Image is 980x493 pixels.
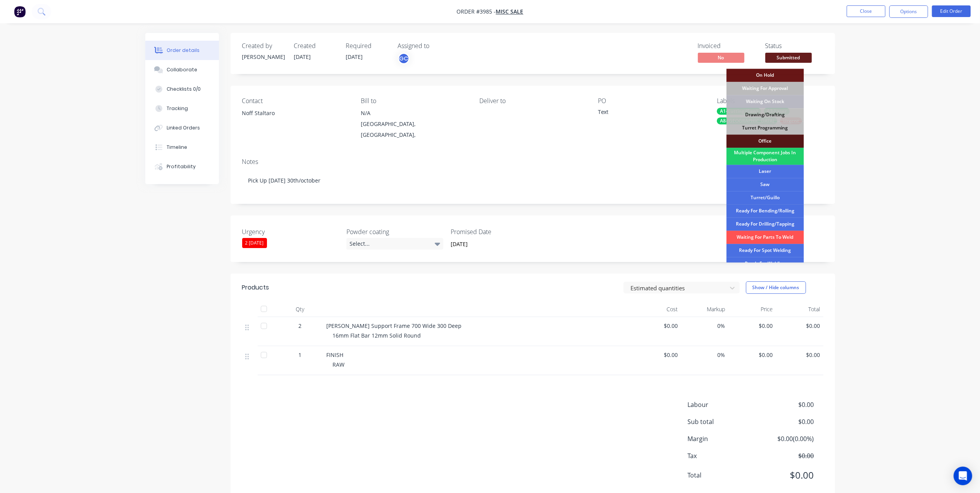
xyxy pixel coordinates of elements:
[361,119,467,140] div: [GEOGRAPHIC_DATA], [GEOGRAPHIC_DATA],
[717,97,823,105] div: Labels
[167,47,200,54] div: Order details
[727,204,804,217] div: Ready For Bending/Rolling
[167,105,188,112] div: Tracking
[727,69,804,82] div: On Hold
[684,351,725,359] span: 0%
[294,42,337,50] div: Created
[242,227,339,236] label: Urgency
[398,42,475,50] div: Assigned to
[346,227,443,236] label: Powder coating
[746,281,806,294] button: Show / Hide columns
[451,227,548,236] label: Promised Date
[727,121,804,134] div: Turret Programming
[732,322,773,330] span: $0.00
[242,53,285,61] div: [PERSON_NAME]
[776,302,823,317] div: Total
[145,79,219,99] button: Checklists 0/0
[333,361,345,368] span: RAW
[688,400,757,409] span: Labour
[327,351,344,359] span: FINISH
[242,238,267,248] div: 2 [DATE]
[242,283,269,292] div: Products
[496,8,524,16] a: Misc Sale
[684,322,725,330] span: 0%
[167,66,197,73] div: Collaborate
[727,95,804,108] div: Waiting On Stock
[242,42,285,50] div: Created by
[756,417,814,426] span: $0.00
[727,134,804,148] div: Office
[765,53,812,64] button: Submitted
[727,165,804,178] div: Laser
[299,322,302,330] span: 2
[727,257,804,270] div: Ready For Welding
[637,322,678,330] span: $0.00
[242,97,348,105] div: Contact
[346,53,363,60] span: [DATE]
[333,332,421,339] span: 16mm Flat Bar 12mm Solid Round
[361,108,467,140] div: N/A[GEOGRAPHIC_DATA], [GEOGRAPHIC_DATA],
[145,41,219,60] button: Order details
[361,108,467,119] div: N/A
[346,42,389,50] div: Required
[727,178,804,191] div: Saw
[765,42,823,50] div: Status
[698,42,756,50] div: Invoiced
[727,108,804,121] div: Drawing/Drafting
[299,351,302,359] span: 1
[145,157,219,176] button: Profitability
[398,53,410,64] button: GC
[445,238,542,250] input: Enter date
[167,124,200,131] div: Linked Orders
[727,231,804,244] div: Waiting For Parts To Weld
[732,351,773,359] span: $0.00
[889,5,928,18] button: Options
[779,351,820,359] span: $0.00
[346,238,443,250] div: Select...
[294,53,311,60] span: [DATE]
[954,467,972,485] div: Open Intercom Messenger
[242,169,823,192] div: Pick Up [DATE] 30th/october
[698,53,744,62] span: No
[688,471,757,480] span: Total
[634,302,681,317] div: Cost
[688,434,757,443] span: Margin
[242,108,348,133] div: Noff Staltaro
[765,53,812,62] span: Submitted
[598,97,704,105] div: PO
[145,138,219,157] button: Timeline
[756,400,814,409] span: $0.00
[727,217,804,231] div: Ready For Drilling/Tapping
[729,302,776,317] div: Price
[242,108,348,119] div: Noff Staltaro
[457,8,496,16] span: Order #3985 -
[727,244,804,257] div: Ready For Spot Welding
[717,108,761,115] div: A1-Cutting (Saw)
[14,6,26,17] img: Factory
[598,108,695,119] div: Text
[637,351,678,359] span: $0.00
[242,158,823,165] div: Notes
[145,60,219,79] button: Collaborate
[727,191,804,204] div: Turret/Guillo
[167,144,187,151] div: Timeline
[756,468,814,482] span: $0.00
[847,5,885,17] button: Close
[327,322,462,329] span: [PERSON_NAME] Support Frame 700 Wide 300 Deep
[932,5,971,17] button: Edit Order
[167,163,196,170] div: Profitability
[688,451,757,460] span: Tax
[277,302,324,317] div: Qty
[361,97,467,105] div: Bill to
[756,451,814,460] span: $0.00
[756,434,814,443] span: $0.00 ( 0.00 %)
[479,97,586,105] div: Deliver to
[779,322,820,330] span: $0.00
[145,99,219,118] button: Tracking
[167,86,201,93] div: Checklists 0/0
[717,117,777,124] div: A8-[GEOGRAPHIC_DATA]
[727,148,804,165] div: Multiple Component Jobs In Production
[681,302,729,317] div: Markup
